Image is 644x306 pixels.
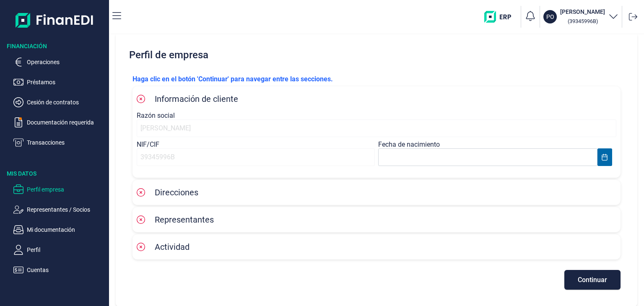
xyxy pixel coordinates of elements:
[16,7,94,34] img: Logo de aplicación
[27,225,106,235] p: Mi documentación
[27,205,106,215] p: Representantes / Socios
[27,77,106,87] p: Préstamos
[137,112,175,119] label: Razón social
[27,57,106,67] p: Operaciones
[543,8,618,26] button: PO[PERSON_NAME] (39345996B)
[13,245,106,255] button: Perfil
[13,97,106,107] button: Cesión de contratos
[155,215,214,225] span: Representantes
[546,13,554,21] p: PO
[13,137,106,148] button: Transacciones
[155,242,190,252] span: Actividad
[560,8,605,16] h3: [PERSON_NAME]
[378,140,440,148] label: Fecha de nacimiento
[27,97,106,107] p: Cesión de contratos
[13,57,106,67] button: Operaciones
[13,225,106,235] button: Mi documentación
[27,117,106,127] p: Documentación requerida
[27,265,106,275] p: Cuentas
[27,184,106,194] p: Perfil empresa
[597,148,612,166] button: Choose Date
[564,270,621,290] button: Continuar
[126,42,627,67] h2: Perfil de empresa
[27,245,106,255] p: Perfil
[155,187,198,197] span: Direcciones
[13,265,106,275] button: Cuentas
[578,277,607,283] span: Continuar
[568,18,598,24] small: Copiar cif
[132,74,621,84] p: Haga clic en el botón 'Continuar' para navegar entre las secciones.
[13,77,106,87] button: Préstamos
[13,117,106,127] button: Documentación requerida
[13,205,106,215] button: Representantes / Socios
[137,140,159,148] label: NIF/CIF
[27,137,106,148] p: Transacciones
[155,94,238,104] span: Información de cliente
[484,11,517,23] img: erp
[13,184,106,194] button: Perfil empresa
